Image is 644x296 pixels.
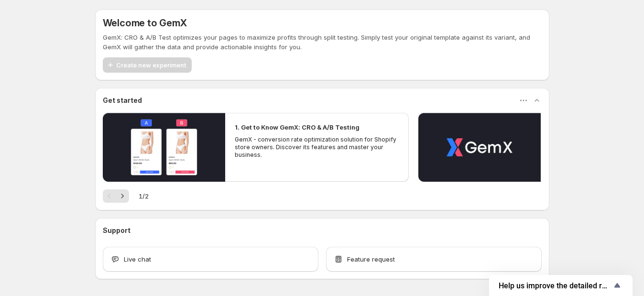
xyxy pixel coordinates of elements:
span: Help us improve the detailed report for A/B campaigns [499,281,611,290]
button: Next [116,189,129,203]
h3: Support [103,226,131,235]
button: Show survey - Help us improve the detailed report for A/B campaigns [499,280,623,291]
p: GemX: CRO & A/B Test optimizes your pages to maximize profits through split testing. Simply test ... [103,33,542,52]
nav: Pagination [103,189,129,203]
button: Play video [418,113,541,182]
span: Feature request [347,254,395,264]
button: Play video [103,113,225,182]
h3: Get started [103,96,142,105]
h5: Welcome to GemX [103,17,187,29]
h2: 1. Get to Know GemX: CRO & A/B Testing [235,122,360,132]
p: GemX - conversion rate optimization solution for Shopify store owners. Discover its features and ... [235,136,399,159]
span: 1 / 2 [139,191,149,201]
span: Live chat [124,254,151,264]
